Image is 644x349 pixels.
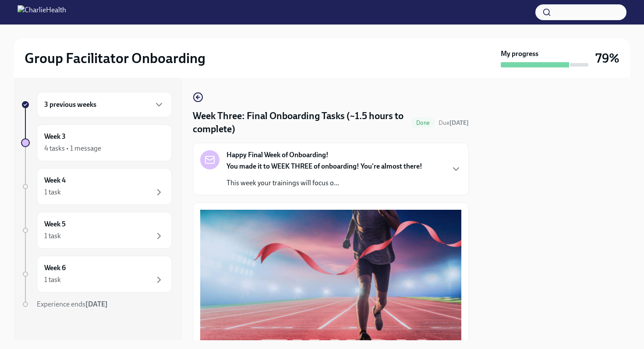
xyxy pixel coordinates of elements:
a: Week 51 task [21,212,172,249]
h6: Week 3 [44,132,66,141]
div: 1 task [44,275,61,285]
strong: [DATE] [85,300,108,308]
strong: You made it to WEEK THREE of onboarding! You're almost there! [226,162,422,170]
div: 1 task [44,187,61,197]
h3: 79% [595,50,619,66]
a: Week 61 task [21,256,172,293]
h6: Week 5 [44,219,66,229]
h4: Week Three: Final Onboarding Tasks (~1.5 hours to complete) [193,109,407,136]
img: CharlieHealth [18,5,66,19]
h6: 3 previous weeks [44,100,96,109]
h6: Week 4 [44,176,66,185]
strong: [DATE] [449,119,469,127]
div: 4 tasks • 1 message [44,144,101,153]
p: This week your trainings will focus o... [226,178,422,188]
div: 3 previous weeks [37,92,172,117]
span: September 27th, 2025 10:00 [439,119,469,127]
h2: Group Facilitator Onboarding [25,49,205,67]
strong: Happy Final Week of Onboarding! [226,150,329,160]
span: Due [439,119,469,127]
a: Week 41 task [21,168,172,205]
strong: My progress [501,49,538,59]
div: 1 task [44,231,61,241]
h6: Week 6 [44,263,66,273]
span: Experience ends [37,300,108,308]
span: Done [411,120,435,126]
a: Week 34 tasks • 1 message [21,124,172,161]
